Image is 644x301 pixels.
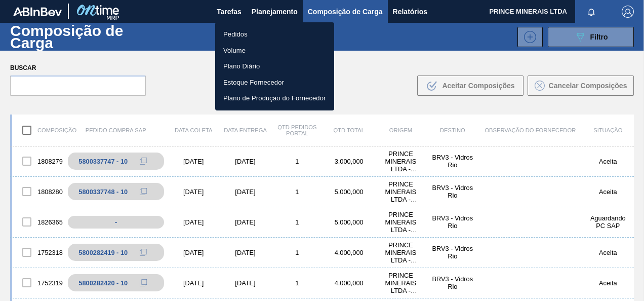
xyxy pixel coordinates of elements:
[215,58,334,74] a: Plano Diário
[215,26,334,43] a: Pedidos
[215,74,334,91] a: Estoque Fornecedor
[215,43,334,59] a: Volume
[215,90,334,106] a: Plano de Produção do Fornecedor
